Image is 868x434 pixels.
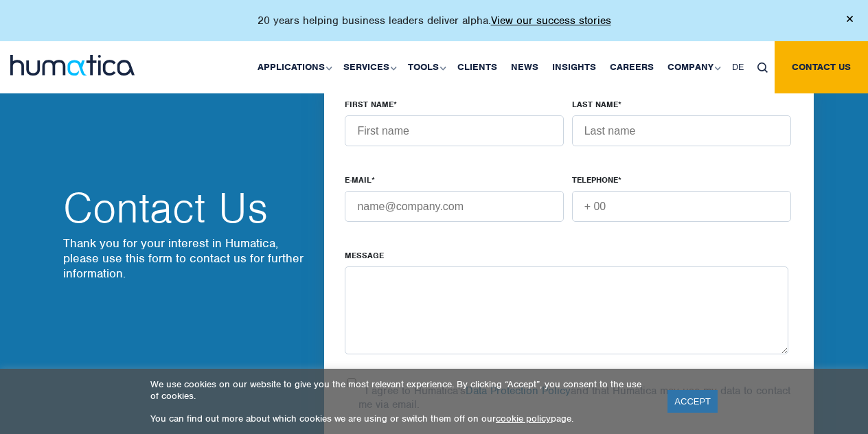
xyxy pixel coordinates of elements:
[504,41,545,93] a: News
[491,14,611,27] a: View our success stories
[572,174,618,185] span: TELEPHONE
[572,191,791,222] input: + 00
[345,174,372,185] span: E-MAIL
[450,41,504,93] a: Clients
[345,250,384,261] span: Message
[10,55,135,76] img: logo
[496,413,551,424] a: cookie policy
[63,187,310,229] h2: Contact Us
[545,41,603,93] a: Insights
[572,99,618,110] span: LAST NAME
[150,378,650,402] p: We use cookies on our website to give you the most relevant experience. By clicking “Accept”, you...
[345,191,564,222] input: name@company.com
[757,62,768,73] img: search_icon
[661,41,725,93] a: Company
[345,99,393,110] span: FIRST NAME
[775,41,868,93] a: Contact us
[401,41,450,93] a: Tools
[63,236,310,281] p: Thank you for your interest in Humatica, please use this form to contact us for further information.
[150,413,650,424] p: You can find out more about which cookies we are using or switch them off on our page.
[345,115,564,146] input: First name
[251,41,336,93] a: Applications
[732,61,744,73] span: DE
[572,115,791,146] input: Last name
[603,41,661,93] a: Careers
[667,390,718,413] a: ACCEPT
[258,14,611,27] p: 20 years helping business leaders deliver alpha.
[725,41,751,93] a: DE
[336,41,401,93] a: Services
